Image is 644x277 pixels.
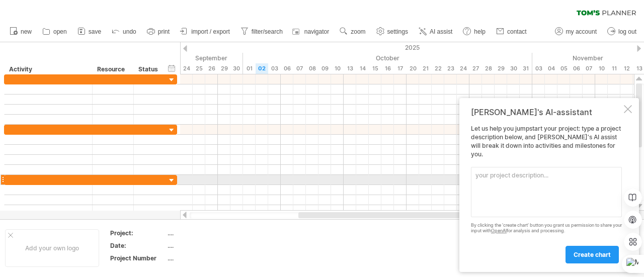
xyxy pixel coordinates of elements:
[291,25,332,38] a: navigator
[381,63,394,74] div: Thursday, 16 October 2025
[89,28,101,35] span: save
[430,28,452,35] span: AI assist
[507,63,520,74] div: Thursday, 30 October 2025
[7,25,35,38] a: new
[205,63,218,74] div: Friday, 26 September 2025
[218,63,230,74] div: Monday, 29 September 2025
[620,63,633,74] div: Wednesday, 12 November 2025
[471,125,622,263] div: Let us help you jumpstart your project: type a project description below, and [PERSON_NAME]'s AI ...
[495,63,507,74] div: Wednesday, 29 October 2025
[243,53,532,63] div: October 2025
[318,63,331,74] div: Thursday, 9 October 2025
[337,25,368,38] a: zoom
[545,63,557,74] div: Tuesday, 4 November 2025
[494,25,530,38] a: contact
[457,63,469,74] div: Friday, 24 October 2025
[180,63,193,74] div: Wednesday, 24 September 2025
[110,241,166,250] div: Date:
[482,63,495,74] div: Tuesday, 28 October 2025
[552,25,600,38] a: my account
[532,63,545,74] div: Monday, 3 November 2025
[574,251,611,258] span: create chart
[394,63,407,74] div: Friday, 17 October 2025
[419,63,432,74] div: Tuesday, 21 October 2025
[471,107,622,117] div: [PERSON_NAME]'s AI-assistant
[306,63,318,74] div: Wednesday, 8 October 2025
[507,28,527,35] span: contact
[608,63,620,74] div: Tuesday, 11 November 2025
[293,63,306,74] div: Tuesday, 7 October 2025
[374,25,411,38] a: settings
[566,28,597,35] span: my account
[168,254,252,262] div: ....
[583,63,595,74] div: Friday, 7 November 2025
[256,63,268,74] div: Thursday, 2 October 2025
[191,28,230,35] span: import / export
[243,63,256,74] div: Wednesday, 1 October 2025
[109,25,139,38] a: undo
[605,25,639,38] a: log out
[281,63,293,74] div: Monday, 6 October 2025
[158,28,170,35] span: print
[444,63,457,74] div: Thursday, 23 October 2025
[123,28,136,35] span: undo
[178,25,233,38] a: import / export
[432,63,444,74] div: Wednesday, 22 October 2025
[5,229,99,267] div: Add your own logo
[520,63,532,74] div: Friday, 31 October 2025
[268,63,281,74] div: Friday, 3 October 2025
[21,28,32,35] span: new
[344,63,356,74] div: Monday, 13 October 2025
[331,63,344,74] div: Friday, 10 October 2025
[230,63,243,74] div: Tuesday, 30 September 2025
[469,63,482,74] div: Monday, 27 October 2025
[387,28,408,35] span: settings
[144,25,173,38] a: print
[566,246,619,263] a: create chart
[570,63,583,74] div: Thursday, 6 November 2025
[110,254,166,262] div: Project Number
[40,25,70,38] a: open
[168,241,252,250] div: ....
[138,64,160,74] div: Status
[356,63,369,74] div: Tuesday, 14 October 2025
[407,63,419,74] div: Monday, 20 October 2025
[252,28,283,35] span: filter/search
[351,28,365,35] span: zoom
[618,28,636,35] span: log out
[474,28,486,35] span: help
[53,28,67,35] span: open
[9,64,87,74] div: Activity
[97,64,128,74] div: Resource
[193,63,205,74] div: Thursday, 25 September 2025
[557,63,570,74] div: Wednesday, 5 November 2025
[471,223,622,234] div: By clicking the 'create chart' button you grant us permission to share your input with for analys...
[416,25,455,38] a: AI assist
[304,28,329,35] span: navigator
[168,229,252,237] div: ....
[491,228,507,233] a: OpenAI
[369,63,381,74] div: Wednesday, 15 October 2025
[75,25,104,38] a: save
[238,25,286,38] a: filter/search
[460,25,489,38] a: help
[110,229,166,237] div: Project:
[595,63,608,74] div: Monday, 10 November 2025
